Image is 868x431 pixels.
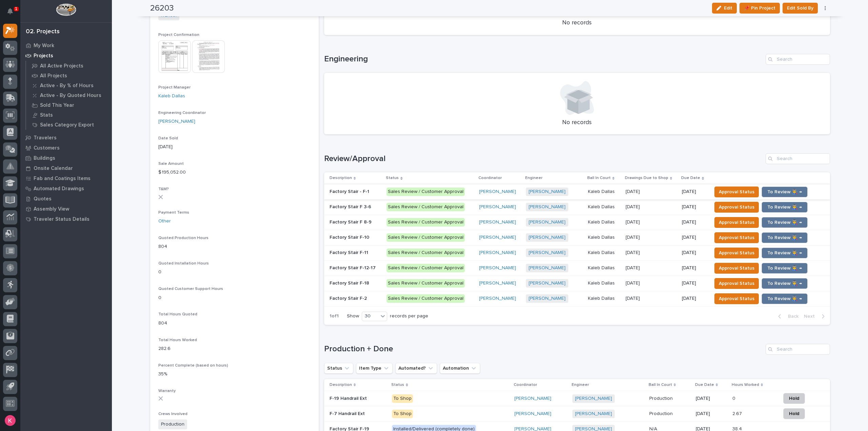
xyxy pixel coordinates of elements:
p: Factory Stair F-18 [330,279,371,286]
span: Approval Status [719,234,754,242]
p: Quotes [34,196,52,202]
tr: Factory Stair F-11Factory Stair F-11 Sales Review / Customer Approval[PERSON_NAME] [PERSON_NAME] ... [324,245,830,260]
span: Percent Complete (based on hours) [158,364,228,368]
a: [PERSON_NAME] [479,204,516,210]
span: Date Sold [158,136,178,140]
p: [DATE] [626,264,641,271]
span: Hold [789,394,799,403]
p: [DATE] [626,249,641,256]
span: Crews Involved [158,412,188,416]
p: [DATE] [682,250,706,256]
span: Edit Sold By [787,4,813,12]
span: To Review 👨‍🏭 → [767,279,802,288]
tr: F-7 Handrail ExtF-7 Handrail Ext To Shop[PERSON_NAME] [PERSON_NAME] ProductionProduction [DATE]2.... [324,406,830,422]
button: Approval Status [714,278,759,289]
a: Sales Category Export [26,120,112,130]
a: All Active Projects [26,61,112,71]
a: Kaleb Dallas [158,93,185,100]
button: To Review 👨‍🏭 → [762,293,808,304]
p: Coordinator [514,381,537,389]
p: Active - By Quoted Hours [40,93,101,99]
button: Automated? [395,363,437,374]
p: Fab and Coatings Items [34,176,91,182]
p: Factory Stair F-12-17 [330,264,377,271]
tr: Factory Stair F-2Factory Stair F-2 Sales Review / Customer Approval[PERSON_NAME] [PERSON_NAME] Ka... [324,291,830,306]
div: Sales Review / Customer Approval [387,233,465,242]
p: My Work [34,43,54,49]
p: Production [649,394,674,401]
button: To Review 👨‍🏭 → [762,187,808,197]
button: To Review 👨‍🏭 → [762,248,808,258]
button: users-avatar [3,413,17,428]
p: 804 [158,243,311,250]
a: [PERSON_NAME] [514,396,551,401]
tr: Factory Stair F-12-17Factory Stair F-12-17 Sales Review / Customer Approval[PERSON_NAME] [PERSON_... [324,260,830,276]
p: [DATE] [682,296,706,301]
span: Project Manager [158,85,191,90]
button: To Review 👨‍🏭 → [762,232,808,243]
p: [DATE] [682,204,706,210]
button: Status [324,363,353,374]
p: Factory Stair F-2 [330,294,368,301]
p: Factory Stair F-11 [330,249,370,256]
a: Active - By % of Hours [26,81,112,90]
span: Hold [789,410,799,418]
p: Factory Stair F-10 [330,233,371,240]
div: Search [766,344,830,355]
input: Search [766,54,830,65]
p: Buildings [34,155,55,161]
span: Sale Amount [158,162,184,166]
p: [DATE] [682,219,706,225]
a: Other [158,218,171,225]
div: Notifications1 [8,8,17,19]
p: [DATE] [626,279,641,286]
a: [PERSON_NAME] [529,219,566,225]
tr: F-19 Handrail ExtF-19 Handrail Ext To Shop[PERSON_NAME] [PERSON_NAME] ProductionProduction [DATE]... [324,391,830,406]
p: Kaleb Dallas [588,294,616,301]
div: Sales Review / Customer Approval [387,188,465,196]
button: To Review 👨‍🏭 → [762,217,808,228]
span: Approval Status [719,295,754,303]
div: Sales Review / Customer Approval [387,249,465,257]
span: Approval Status [719,264,754,272]
a: Projects [20,51,112,61]
a: [PERSON_NAME] [529,189,566,195]
button: Item Type [356,363,393,374]
p: [DATE] [682,189,706,195]
a: [PERSON_NAME] [529,265,566,271]
button: 📌 Pin Project [739,3,780,14]
tr: Factory Stair - F-1Factory Stair - F-1 Sales Review / Customer Approval[PERSON_NAME] [PERSON_NAME... [324,184,830,199]
span: Engineering Coordinator [158,111,206,115]
span: Quoted Installation Hours [158,261,209,266]
p: 0 [158,269,311,276]
div: Sales Review / Customer Approval [387,218,465,227]
p: [DATE] [158,143,311,151]
a: Stats [26,110,112,120]
p: 1 [15,6,17,11]
a: [PERSON_NAME] [575,396,612,401]
p: Engineer [525,174,542,182]
span: Warranty [158,389,176,393]
tr: Factory Stair F 3-6Factory Stair F 3-6 Sales Review / Customer Approval[PERSON_NAME] [PERSON_NAME... [324,199,830,215]
h1: Review/Approval [324,154,763,164]
p: Ball In Court [587,174,611,182]
span: Approval Status [719,203,754,211]
a: [PERSON_NAME] [479,280,516,286]
button: Hold [783,393,805,404]
a: [PERSON_NAME] [529,296,566,301]
a: Buildings [20,153,112,163]
span: Approval Status [719,249,754,257]
p: [DATE] [682,235,706,240]
p: [DATE] [682,280,706,286]
button: Approval Status [714,202,759,213]
a: Active - By Quoted Hours [26,91,112,100]
span: To Review 👨‍🏭 → [767,295,802,303]
a: Customers [20,143,112,153]
p: Kaleb Dallas [588,233,616,240]
p: All Active Projects [40,63,83,69]
span: Payment Terms [158,211,189,215]
p: Engineer [572,381,589,389]
span: T&M? [158,187,169,191]
p: Travelers [34,135,57,141]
